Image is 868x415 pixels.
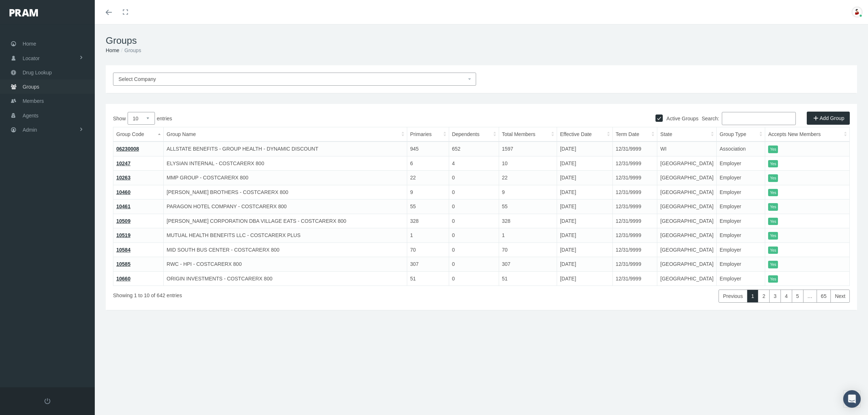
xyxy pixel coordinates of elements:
[499,171,557,185] td: 22
[407,271,449,286] td: 51
[612,214,657,228] td: 12/31/9999
[702,112,796,125] label: Search:
[768,174,778,182] itemstyle: Yes
[612,199,657,214] td: 12/31/9999
[116,247,131,253] a: 10584
[449,127,499,142] th: Dependents: activate to sort column ascending
[118,76,156,82] span: Select Company
[557,185,613,199] td: [DATE]
[657,127,717,142] th: State: activate to sort column ascending
[116,232,131,238] a: 10519
[407,214,449,228] td: 328
[116,189,131,195] a: 10460
[116,276,131,282] a: 10660
[407,156,449,171] td: 6
[407,127,449,142] th: Primaries: activate to sort column ascending
[449,228,499,243] td: 0
[768,189,778,197] itemstyle: Yes
[765,127,850,142] th: Accepts New Members: activate to sort column ascending
[113,127,164,142] th: Group Code: activate to sort column descending
[792,290,803,303] a: 5
[657,228,717,243] td: [GEOGRAPHIC_DATA]
[407,171,449,185] td: 22
[717,171,765,185] td: Employer
[557,156,613,171] td: [DATE]
[449,141,499,156] td: 652
[164,214,407,228] td: [PERSON_NAME] CORPORATION DBA VILLAGE EATS - COSTCARERX 800
[449,199,499,214] td: 0
[164,199,407,214] td: PARAGON HOTEL COMPANY - COSTCARERX 800
[612,141,657,156] td: 12/31/9999
[657,243,717,257] td: [GEOGRAPHIC_DATA]
[113,112,482,125] label: Show entries
[807,112,850,125] a: Add Group
[164,156,407,171] td: ELYSIAN INTERNAL - COSTCARERX 800
[830,290,850,303] a: Next
[407,243,449,257] td: 70
[717,214,765,228] td: Employer
[803,290,817,303] a: …
[23,94,44,108] span: Members
[758,290,770,303] a: 2
[717,228,765,243] td: Employer
[557,257,613,272] td: [DATE]
[852,7,863,18] img: S_Profile_Picture_701.jpg
[612,271,657,286] td: 12/31/9999
[717,271,765,286] td: Employer
[722,112,796,125] input: Search:
[557,199,613,214] td: [DATE]
[116,175,131,181] a: 10263
[657,141,717,156] td: WI
[449,214,499,228] td: 0
[663,115,698,123] label: Active Groups
[116,146,139,152] a: 06230008
[407,141,449,156] td: 945
[9,9,38,16] img: PRAM_20_x_78.png
[116,160,131,166] a: 10247
[717,156,765,171] td: Employer
[407,185,449,199] td: 9
[164,141,407,156] td: ALLSTATE BENEFITS - GROUP HEALTH - DYNAMIC DISCOUNT
[768,203,778,211] itemstyle: Yes
[768,275,778,283] itemstyle: Yes
[128,112,155,125] select: Showentries
[781,290,792,303] a: 4
[449,171,499,185] td: 0
[164,127,407,142] th: Group Name: activate to sort column ascending
[23,109,39,123] span: Agents
[106,35,857,46] h1: Groups
[657,257,717,272] td: [GEOGRAPHIC_DATA]
[499,271,557,286] td: 51
[116,261,131,267] a: 10585
[717,257,765,272] td: Employer
[717,243,765,257] td: Employer
[164,271,407,286] td: ORIGIN INVESTMENTS - COSTCARERX 800
[657,156,717,171] td: [GEOGRAPHIC_DATA]
[717,141,765,156] td: Association
[768,218,778,225] itemstyle: Yes
[407,228,449,243] td: 1
[164,243,407,257] td: MID SOUTH BUS CENTER - COSTCARERX 800
[407,199,449,214] td: 55
[612,171,657,185] td: 12/31/9999
[499,156,557,171] td: 10
[768,146,778,153] itemstyle: Yes
[612,243,657,257] td: 12/31/9999
[612,257,657,272] td: 12/31/9999
[843,390,861,408] div: Open Intercom Messenger
[717,199,765,214] td: Employer
[817,290,831,303] a: 65
[612,185,657,199] td: 12/31/9999
[164,257,407,272] td: RWC - HPI - COSTCARERX 800
[164,171,407,185] td: MMP GROUP - COSTCARERX 800
[116,203,131,209] a: 10461
[657,271,717,286] td: [GEOGRAPHIC_DATA]
[499,214,557,228] td: 328
[23,80,39,94] span: Groups
[449,271,499,286] td: 0
[557,271,613,286] td: [DATE]
[557,243,613,257] td: [DATE]
[717,127,765,142] th: Group Type: activate to sort column ascending
[164,228,407,243] td: MUTUAL HEALTH BENEFITS LLC - COSTCARERX PLUS
[499,199,557,214] td: 55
